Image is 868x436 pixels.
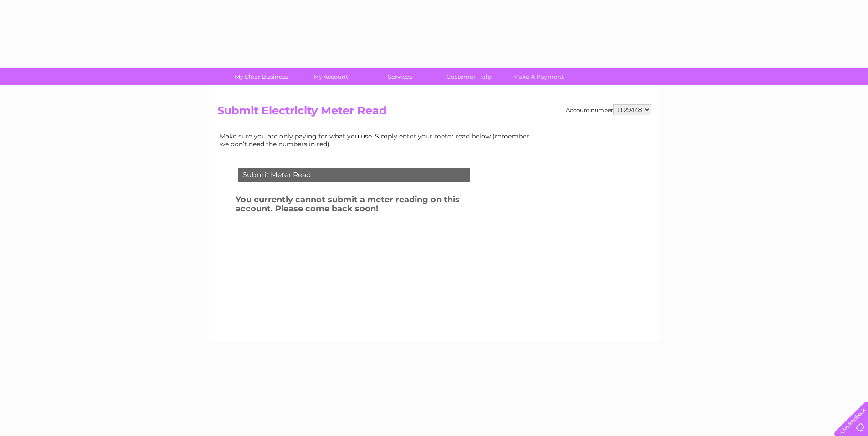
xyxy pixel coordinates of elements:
a: My Account [293,68,368,85]
h2: Submit Electricity Meter Read [217,104,651,122]
h3: You currently cannot submit a meter reading on this account. Please come back soon! [236,193,494,218]
div: Account number [566,104,651,115]
a: My Clear Business [224,68,299,85]
div: Submit Meter Read [238,168,470,182]
a: Customer Help [431,68,507,85]
td: Make sure you are only paying for what you use. Simply enter your meter read below (remember we d... [217,130,536,149]
a: Make A Payment [501,68,576,85]
a: Services [362,68,437,85]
